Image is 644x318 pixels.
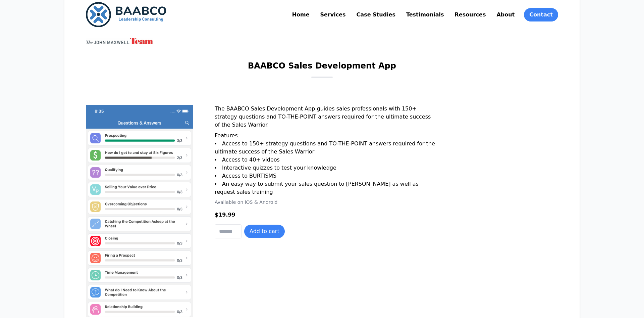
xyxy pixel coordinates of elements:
li: Interactive quizzes to test your knowledge [215,164,437,172]
button: Add to cart [244,225,285,238]
li: Access to 40+ videos [215,156,437,164]
p: Avaliable on iOS & Android [215,199,437,206]
a: Testimonials [405,9,445,20]
div: $19.99 [215,211,437,224]
img: John Maxwell [86,38,153,44]
p: The BAABCO Sales Development App guides sales professionals with 150+ strategy questions and TO-T... [215,105,437,132]
a: About [495,9,516,20]
a: Home [291,9,311,20]
a: Case Studies [355,9,397,20]
img: BAABCO Consulting Services [86,2,166,27]
h1: BAABCO Sales Development App [248,60,396,77]
li: Access to 150+ strategy questions and TO-THE-POINT answers required for the ultimate success of t... [215,140,437,156]
a: Resources [453,9,487,20]
li: Access to BURTISMS [215,172,437,180]
li: An easy way to submit your sales question to [PERSON_NAME] as well as request sales training [215,180,437,196]
a: Services [319,9,347,20]
a: Contact [524,8,558,21]
p: Features: [215,132,437,140]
